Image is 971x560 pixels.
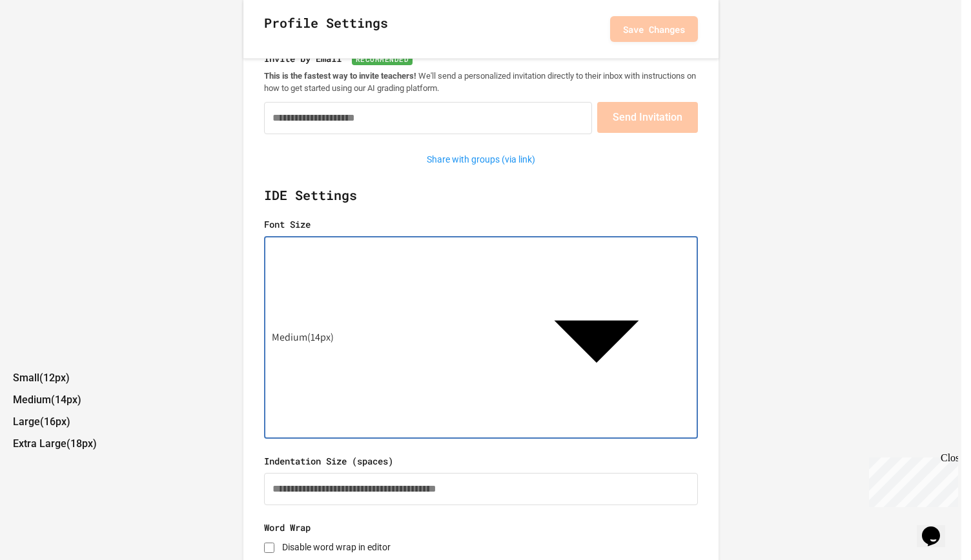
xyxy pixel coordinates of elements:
[917,508,958,547] iframe: chat widget
[5,5,89,82] div: Chat with us now!Close
[264,521,698,534] label: Word Wrap
[420,150,542,170] button: Share with groups (via link)
[13,390,961,410] li: Medium ( 14px )
[264,70,698,94] p: We'll send a personalized invitation directly to their inbox with instructions on how to get star...
[264,13,388,45] h2: Profile Settings
[282,542,391,552] label: Disable word wrap in editor
[13,434,961,454] li: Extra Large ( 18px )
[597,102,698,133] button: Send Invitation
[264,322,495,352] div: Medium ( 14px )
[264,71,416,81] strong: This is the fastest way to invite teachers!
[864,452,958,507] iframe: chat widget
[610,16,698,42] button: Save Changes
[13,412,961,432] li: Large ( 16px )
[13,368,961,388] li: Small ( 12px )
[352,53,413,65] span: Recommended
[264,454,698,468] label: Indentation Size (spaces)
[264,217,698,231] label: Font Size
[264,185,698,217] h2: IDE Settings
